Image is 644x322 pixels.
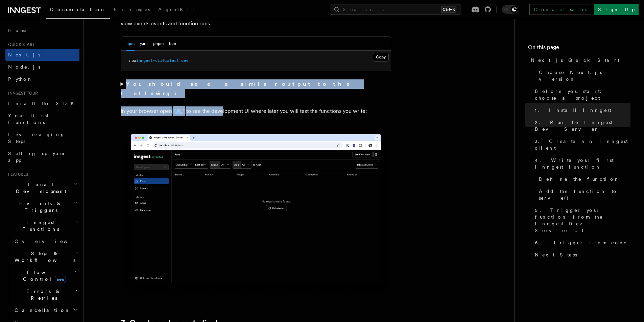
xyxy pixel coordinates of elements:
span: Documentation [50,7,106,12]
span: Next.js [8,52,40,57]
a: Your first Functions [5,109,79,128]
span: 2. Run the Inngest Dev Server [535,119,630,132]
a: Examples [110,2,154,18]
button: Local Development [5,178,79,197]
span: 5. Trigger your function from the Inngest Dev Server UI [535,207,630,234]
span: npx [129,58,136,63]
span: Next.js Quick Start [531,57,619,64]
span: Examples [114,7,150,12]
a: 3. Create an Inngest client [532,135,630,154]
span: Cancellation [12,307,70,314]
span: Add the function to serve() [539,188,630,201]
span: 6. Trigger from code [535,239,627,246]
a: Overview [12,235,79,247]
button: Search...Ctrl+K [331,4,460,15]
a: 4. Write your first Inngest function [532,154,630,173]
span: Features [5,172,28,177]
a: Add the function to serve() [536,185,630,204]
a: Python [5,73,79,85]
a: [URL] [172,108,186,114]
button: Cancellation [12,304,79,316]
a: Choose Next.js version [536,66,630,85]
a: Next Steps [532,249,630,261]
span: Python [8,76,33,82]
span: Local Development [5,181,74,195]
span: Events & Triggers [5,200,74,214]
span: Define the function [539,176,620,182]
span: Overview [15,239,84,244]
h4: On this page [528,43,630,54]
a: Before you start: choose a project [532,85,630,104]
a: AgentKit [154,2,198,18]
span: Setting up your app [8,151,66,163]
a: 5. Trigger your function from the Inngest Dev Server UI [532,204,630,237]
p: In your browser open to see the development UI where later you will test the functions you write: [121,106,391,116]
button: pnpm [153,37,164,51]
a: 6. Trigger from code [532,237,630,249]
span: AgentKit [158,7,194,12]
a: Node.js [5,61,79,73]
a: Leveraging Steps [5,128,79,147]
a: Contact sales [529,4,591,15]
a: Sign Up [594,4,639,15]
a: Documentation [46,2,110,19]
button: Errors & Retries [12,285,79,304]
span: 3. Create an Inngest client [535,138,630,151]
code: [URL] [172,108,186,114]
span: inngest-cli@latest [136,58,179,63]
button: npm [126,37,135,51]
span: Errors & Retries [12,288,73,301]
span: Quick start [5,42,35,47]
a: 1. Install Inngest [532,104,630,116]
span: 1. Install Inngest [535,107,611,114]
kbd: Ctrl+K [441,6,456,13]
span: Steps & Workflows [12,250,75,264]
span: 4. Write your first Inngest function [535,157,630,170]
a: Home [5,24,79,36]
img: Inngest Dev Server's 'Runs' tab with no data [121,127,391,297]
button: Inngest Functions [5,216,79,235]
span: Choose Next.js version [539,69,630,82]
span: Leveraging Steps [8,132,65,144]
button: Events & Triggers [5,197,79,216]
a: Next.js Quick Start [528,54,630,66]
button: yarn [140,37,148,51]
span: Your first Functions [8,113,48,125]
span: Flow Control [12,269,74,282]
summary: You should see a similar output to the following: [121,79,391,98]
span: Next Steps [535,251,577,258]
span: dev [181,58,188,63]
span: Home [8,27,27,34]
button: Steps & Workflows [12,247,79,266]
span: new [55,276,66,283]
button: Flow Controlnew [12,266,79,285]
span: Inngest Functions [5,219,73,232]
span: Install the SDK [8,101,78,106]
span: Inngest tour [5,91,38,96]
strong: You should see a similar output to the following: [121,81,360,97]
span: Node.js [8,64,40,70]
a: Setting up your app [5,147,79,166]
a: 2. Run the Inngest Dev Server [532,116,630,135]
span: Before you start: choose a project [535,88,630,101]
button: Copy [373,53,389,61]
button: Toggle dark mode [502,5,518,14]
a: Define the function [536,173,630,185]
a: Install the SDK [5,97,79,109]
button: bun [169,37,176,51]
a: Next.js [5,49,79,61]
